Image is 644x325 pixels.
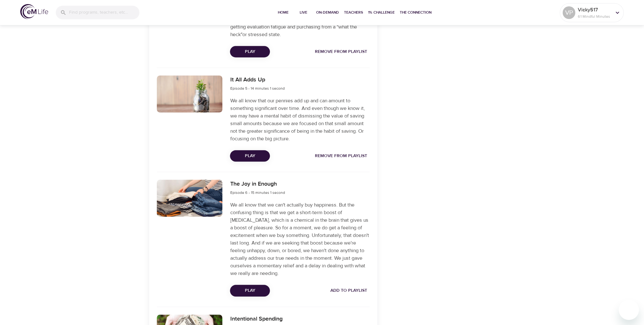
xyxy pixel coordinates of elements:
p: 61 Mindful Minutes [578,14,611,19]
div: VP [563,6,575,19]
span: The Connection [400,9,431,16]
span: 1% Challenge [368,9,395,16]
button: Play [230,285,270,296]
button: Add to Playlist [328,285,370,296]
iframe: Button to launch messaging window [619,300,639,320]
span: Episode 5 - 14 minutes 1 second [230,86,284,91]
img: logo [20,4,48,19]
span: Play [235,152,265,160]
span: Home [276,9,291,16]
span: Play [235,48,265,56]
span: Remove from Playlist [315,48,367,56]
p: Vicky517 [578,6,611,14]
h6: It All Adds Up [230,75,284,85]
span: Remove from Playlist [315,152,367,160]
h6: Intentional Spending [230,315,289,324]
span: On-Demand [316,9,339,16]
p: We all know that we can't actually buy happiness. But the confusing thing is that we get a short-... [230,201,369,277]
span: Live [296,9,311,16]
button: Play [230,150,270,162]
button: Play [230,46,270,58]
span: Add to Playlist [330,287,367,295]
span: Episode 6 - 15 minutes 1 second [230,190,285,195]
h6: The Joy in Enough [230,180,285,189]
span: Teachers [344,9,363,16]
button: Remove from Playlist [312,150,370,162]
p: We all know that our pennies add up and can amount to something significant over time. And even t... [230,97,369,143]
button: Remove from Playlist [312,46,370,58]
input: Find programs, teachers, etc... [69,6,139,19]
span: Play [235,287,265,295]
